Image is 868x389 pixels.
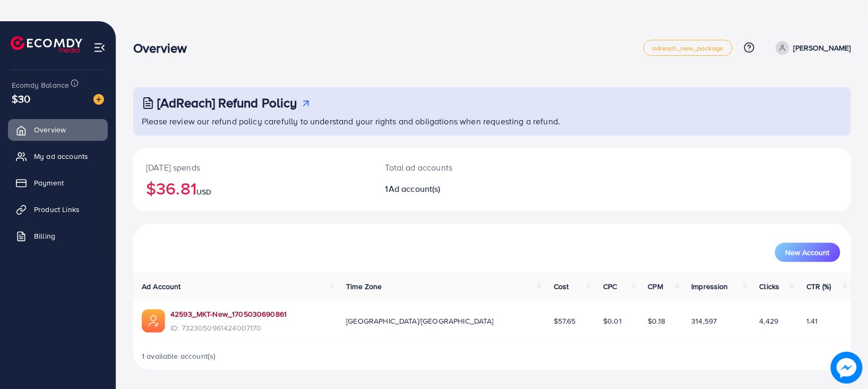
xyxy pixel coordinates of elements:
span: Billing [34,231,55,241]
span: Cost [554,281,569,292]
a: adreach_new_package [643,40,733,56]
span: Time Zone [346,281,382,292]
span: adreach_new_package [652,45,724,52]
a: Overview [8,119,108,140]
span: Ad account(s) [389,183,441,194]
a: Product Links [8,199,108,220]
span: Product Links [34,204,80,215]
p: [PERSON_NAME] [794,41,851,54]
a: 42593_MKT-New_1705030690861 [170,309,287,319]
img: image [831,352,863,384]
span: $30 [12,91,30,106]
span: CPC [603,281,617,292]
a: Payment [8,172,108,193]
button: New Account [775,243,840,262]
span: 4,429 [760,316,779,326]
p: [DATE] spends [146,161,360,174]
span: $57.65 [554,316,576,326]
h3: [AdReach] Refund Policy [157,95,297,111]
span: Ecomdy Balance [12,80,69,90]
h2: 1 [385,184,539,194]
span: Clicks [760,281,780,292]
h2: $36.81 [146,178,360,198]
span: USD [196,187,211,197]
img: logo [11,36,82,53]
img: image [93,94,104,105]
img: ic-ads-acc.e4c84228.svg [142,309,165,333]
span: My ad accounts [34,151,88,162]
span: CPM [648,281,663,292]
span: 1 available account(s) [142,351,216,361]
span: CTR (%) [806,281,831,292]
span: 1.41 [806,316,818,326]
span: Overview [34,124,66,135]
span: Payment [34,177,64,188]
span: New Account [786,249,830,256]
a: Billing [8,225,108,247]
a: [PERSON_NAME] [771,41,851,55]
span: [GEOGRAPHIC_DATA]/[GEOGRAPHIC_DATA] [346,316,494,326]
img: menu [93,41,106,54]
span: Impression [692,281,729,292]
span: $0.01 [603,316,622,326]
span: Ad Account [142,281,181,292]
span: $0.18 [648,316,666,326]
p: Total ad accounts [385,161,539,174]
span: 314,597 [692,316,717,326]
span: ID: 7323050961424007170 [170,323,287,333]
p: Please review our refund policy carefully to understand your rights and obligations when requesti... [142,115,845,128]
a: My ad accounts [8,146,108,167]
h3: Overview [133,40,195,56]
